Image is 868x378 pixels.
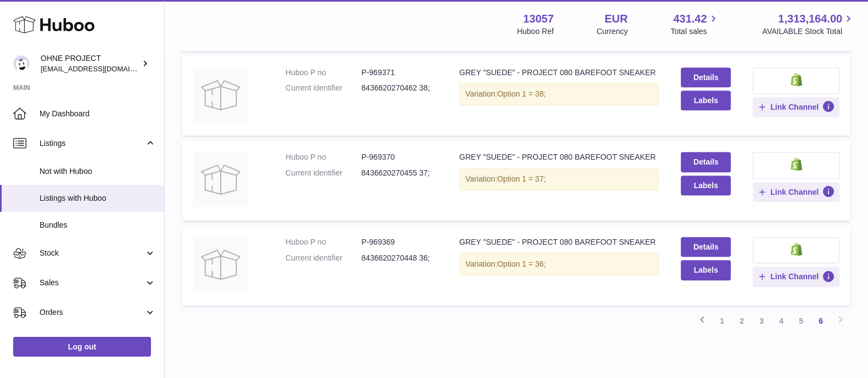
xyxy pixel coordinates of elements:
[13,337,151,357] a: Log out
[361,67,437,78] dd: P-969371
[361,152,437,162] dd: P-969370
[460,152,659,162] div: GREY "SUEDE" - PROJECT 080 BAREFOOT SNEAKER
[770,102,819,112] span: Link Channel
[361,168,437,178] dd: 8436620270455 37;
[681,91,731,110] button: Labels
[460,83,659,105] div: Variation:
[285,67,361,78] dt: Huboo P no
[791,311,811,331] a: 5
[497,89,546,98] span: Option 1 = 38;
[40,166,156,177] span: Not with Huboo
[497,259,546,268] span: Option 1 = 36;
[752,311,771,331] a: 3
[41,64,161,73] span: [EMAIL_ADDRESS][DOMAIN_NAME]
[285,168,361,178] dt: Current identifier
[753,267,839,286] button: Link Channel
[497,174,546,183] span: Option 1 = 37;
[41,53,139,74] div: OHNE PROJECT
[460,253,659,275] div: Variation:
[523,12,554,26] strong: 13057
[517,26,554,37] div: Huboo Ref
[771,311,791,331] a: 4
[40,248,144,258] span: Stock
[604,12,628,26] strong: EUR
[762,12,855,37] a: 1,313,164.00 AVAILABLE Stock Total
[361,237,437,247] dd: P-969369
[460,67,659,78] div: GREY "SUEDE" - PROJECT 080 BAREFOOT SNEAKER
[40,193,156,204] span: Listings with Huboo
[673,12,707,26] span: 431.42
[681,176,731,195] button: Labels
[778,12,842,26] span: 1,313,164.00
[670,12,719,37] a: 431.42 Total sales
[193,152,248,207] img: GREY "SUEDE" - PROJECT 080 BAREFOOT SNEAKER
[285,83,361,93] dt: Current identifier
[732,311,752,331] a: 2
[770,187,819,197] span: Link Channel
[791,157,802,171] img: shopify-small.png
[762,26,855,37] span: AVAILABLE Stock Total
[753,97,839,117] button: Link Channel
[681,67,731,87] a: Details
[460,237,659,247] div: GREY "SUEDE" - PROJECT 080 BAREFOOT SNEAKER
[40,138,144,149] span: Listings
[193,237,248,292] img: GREY "SUEDE" - PROJECT 080 BAREFOOT SNEAKER
[791,242,802,256] img: shopify-small.png
[681,237,731,257] a: Details
[40,109,156,119] span: My Dashboard
[40,307,144,318] span: Orders
[285,152,361,162] dt: Huboo P no
[597,26,628,37] div: Currency
[13,55,30,72] img: internalAdmin-13057@internal.huboo.com
[361,253,437,263] dd: 8436620270448 36;
[770,272,819,281] span: Link Channel
[681,260,731,280] button: Labels
[670,26,719,37] span: Total sales
[712,311,732,331] a: 1
[193,67,248,122] img: GREY "SUEDE" - PROJECT 080 BAREFOOT SNEAKER
[40,278,144,288] span: Sales
[361,83,437,93] dd: 8436620270462 38;
[791,73,802,86] img: shopify-small.png
[681,152,731,172] a: Details
[753,182,839,202] button: Link Channel
[40,220,156,230] span: Bundles
[285,237,361,247] dt: Huboo P no
[811,311,831,331] a: 6
[460,168,659,190] div: Variation:
[285,253,361,263] dt: Current identifier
